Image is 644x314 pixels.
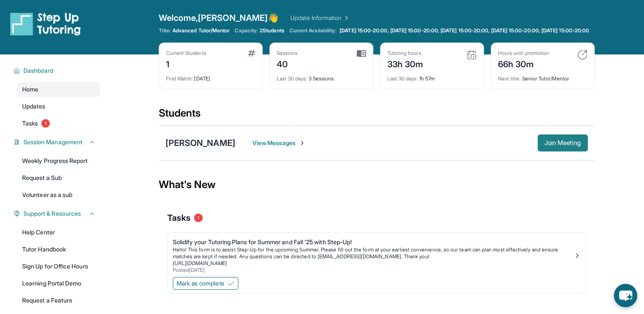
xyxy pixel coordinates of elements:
img: Chevron-Right [299,140,306,146]
a: Request a Feature [17,293,100,308]
button: Dashboard [20,66,95,75]
span: Join Meeting [544,140,581,146]
a: [URL][DOMAIN_NAME] [173,260,227,266]
a: Volunteer as a sub [17,187,100,203]
span: 2 Students [260,27,284,34]
div: Current Students [166,50,206,57]
div: [PERSON_NAME] [166,137,235,149]
span: 1 [194,214,203,222]
span: Tasks [167,212,191,224]
img: Mark as complete [228,280,235,287]
span: Home [22,85,38,94]
span: Last 30 days : [277,75,307,82]
a: Update Information [290,14,350,22]
a: Request a Sub [17,170,100,186]
div: 33h 30m [387,57,424,70]
div: What's New [159,166,595,203]
a: [DATE] 15:00-20:00, [DATE] 15:00-20:00, [DATE] 15:00-20:00, [DATE] 15:00-20:00, [DATE] 15:00-20:00 [338,27,591,34]
div: 1h 57m [387,70,477,82]
span: Advanced Tutor/Mentor [172,27,229,34]
span: Updates [22,102,46,111]
a: Help Center [17,225,100,240]
div: 40 [277,57,298,70]
img: card [357,50,366,57]
span: Tasks [22,119,38,128]
span: Current Availability: [289,27,336,34]
span: Next title : [498,75,521,82]
button: Session Management [20,138,95,146]
div: Posted [DATE] [173,267,574,274]
button: Support & Resources [20,209,95,218]
a: Tasks1 [17,116,100,131]
div: Tutoring hours [387,50,424,57]
span: [DATE] 15:00-20:00, [DATE] 15:00-20:00, [DATE] 15:00-20:00, [DATE] 15:00-20:00, [DATE] 15:00-20:00 [340,27,589,34]
div: Hours until promotion [498,50,549,57]
span: Session Management [23,138,83,146]
div: Senior Tutor/Mentor [498,70,587,82]
span: Support & Resources [23,209,81,218]
div: 66h 30m [498,57,549,70]
span: First Match : [166,75,193,82]
div: Sessions [277,50,298,57]
a: Learning Portal Demo [17,276,100,291]
a: Home [17,82,100,97]
span: Mark as complete [177,279,224,288]
img: logo [10,12,81,36]
div: [DATE] [166,70,255,82]
div: Students [159,106,595,125]
a: Tutor Handbook [17,242,100,257]
button: Mark as complete [173,277,238,290]
a: Updates [17,99,100,114]
a: Solidify your Tutoring Plans for Summer and Fall '25 with Step-Up!Hello! This form is to assist S... [168,233,586,275]
button: chat-button [614,284,637,307]
span: Dashboard [23,66,54,75]
span: 1 [41,119,50,128]
a: Weekly Progress Report [17,153,100,168]
button: Join Meeting [538,134,588,151]
a: Sign Up for Office Hours [17,259,100,274]
div: Solidify your Tutoring Plans for Summer and Fall '25 with Step-Up! [173,238,574,246]
span: Welcome, [PERSON_NAME] 👋 [159,12,279,24]
p: Hello! This form is to assist Step-Up for the upcoming Summer. Please fill out the form at your e... [173,246,574,260]
span: Title: [159,27,171,34]
div: 3 Sessions [277,70,366,82]
div: 1 [166,57,206,70]
img: card [248,50,255,57]
span: View Messages [252,139,306,147]
img: card [467,50,477,60]
span: Last 30 days : [387,75,418,82]
img: card [577,50,587,60]
img: Chevron Right [341,14,350,22]
span: Capacity: [235,27,258,34]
